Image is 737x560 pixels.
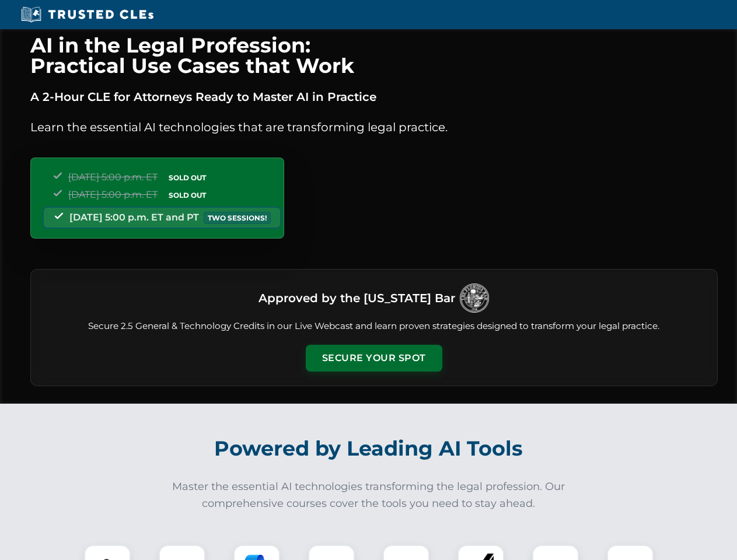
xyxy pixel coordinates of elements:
span: SOLD OUT [165,189,210,201]
img: Trusted CLEs [18,6,157,23]
p: Secure 2.5 General & Technology Credits in our Live Webcast and learn proven strategies designed ... [45,320,703,333]
span: [DATE] 5:00 p.m. ET [68,171,158,183]
p: Learn the essential AI technologies that are transforming legal practice. [30,118,718,136]
h1: AI in the Legal Profession: Practical Use Cases that Work [30,35,718,76]
img: Logo [460,283,489,313]
span: [DATE] 5:00 p.m. ET [68,189,158,200]
span: SOLD OUT [165,171,210,184]
h2: Powered by Leading AI Tools [46,428,692,469]
button: Secure Your Spot [306,345,442,372]
p: Master the essential AI technologies transforming the legal profession. Our comprehensive courses... [165,478,573,512]
p: A 2-Hour CLE for Attorneys Ready to Master AI in Practice [30,87,718,106]
h3: Approved by the [US_STATE] Bar [259,288,455,309]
